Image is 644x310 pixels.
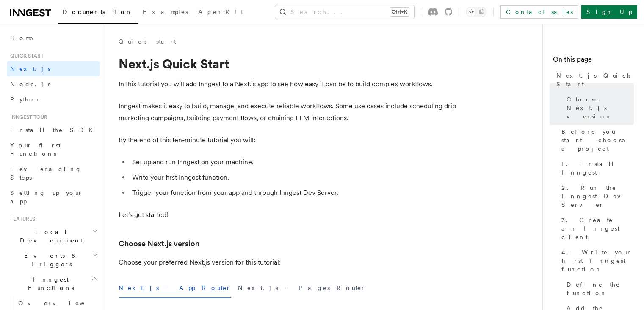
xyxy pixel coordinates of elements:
[7,92,100,107] a: Python
[7,224,100,248] button: Local Development
[561,183,634,209] span: 2. Run the Inngest Dev Server
[193,3,248,23] a: AgentKit
[561,127,634,153] span: Before you start: choose a project
[561,160,634,177] span: 1. Install Inngest
[7,122,100,138] a: Install the SDK
[10,96,41,103] span: Python
[130,187,457,199] li: Trigger your function from your app and through Inngest Dev Server.
[7,228,92,245] span: Local Development
[119,37,176,46] a: Quick start
[7,216,35,223] span: Features
[119,134,457,146] p: By the end of this ten-minute tutorial you will:
[58,3,138,24] a: Documentation
[119,78,457,90] p: In this tutorial you will add Inngest to a Next.js app to see how easy it can be to build complex...
[119,56,457,71] h1: Next.js Quick Start
[119,238,199,250] a: Choose Next.js version
[581,5,637,19] a: Sign Up
[558,180,634,212] a: 2. Run the Inngest Dev Server
[130,172,457,183] li: Write your first Inngest function.
[10,166,82,181] span: Leveraging Steps
[238,279,366,298] button: Next.js - Pages Router
[10,189,83,205] span: Setting up your app
[553,54,634,68] h4: On this page
[10,34,34,42] span: Home
[10,127,98,133] span: Install the SDK
[556,71,634,88] span: Next.js Quick Start
[558,124,634,156] a: Before you start: choose a project
[500,5,578,19] a: Contact sales
[18,300,105,307] span: Overview
[7,114,47,121] span: Inngest tour
[119,279,231,298] button: Next.js - App Router
[563,92,634,124] a: Choose Next.js version
[567,95,634,121] span: Choose Next.js version
[275,5,414,19] button: Search...Ctrl+K
[7,76,100,92] a: Node.js
[561,248,634,273] span: 4. Write your first Inngest function
[63,8,133,15] span: Documentation
[390,8,409,16] kbd: Ctrl+K
[130,156,457,168] li: Set up and run Inngest on your machine.
[7,251,92,268] span: Events & Triggers
[7,138,100,161] a: Your first Functions
[7,272,100,296] button: Inngest Functions
[7,61,100,76] a: Next.js
[567,280,634,297] span: Define the function
[7,185,100,209] a: Setting up your app
[119,209,457,221] p: Let's get started!
[143,8,188,15] span: Examples
[7,31,100,46] a: Home
[558,156,634,180] a: 1. Install Inngest
[138,3,193,23] a: Examples
[466,7,486,17] button: Toggle dark mode
[198,8,243,15] span: AgentKit
[10,142,61,157] span: Your first Functions
[563,277,634,301] a: Define the function
[553,68,634,92] a: Next.js Quick Start
[119,100,457,124] p: Inngest makes it easy to build, manage, and execute reliable workflows. Some use cases include sc...
[7,248,100,272] button: Events & Triggers
[119,256,457,268] p: Choose your preferred Next.js version for this tutorial:
[10,65,50,72] span: Next.js
[10,81,50,87] span: Node.js
[7,53,44,59] span: Quick start
[558,212,634,245] a: 3. Create an Inngest client
[561,216,634,241] span: 3. Create an Inngest client
[7,275,91,292] span: Inngest Functions
[558,245,634,277] a: 4. Write your first Inngest function
[7,161,100,185] a: Leveraging Steps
